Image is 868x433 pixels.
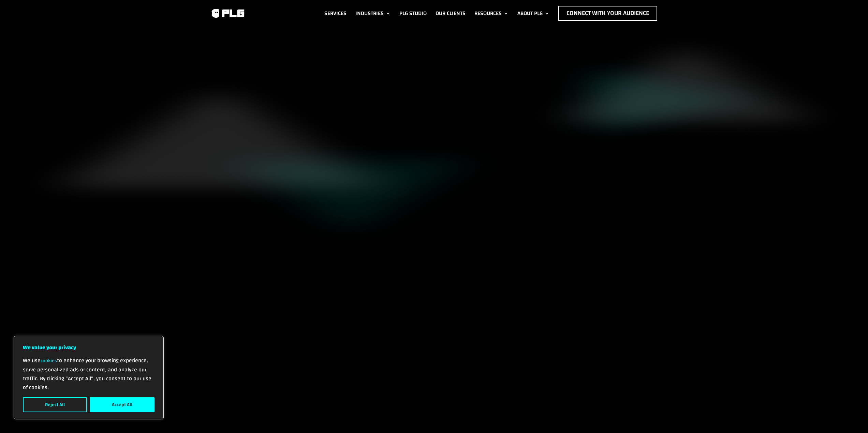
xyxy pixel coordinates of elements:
a: About PLG [517,6,549,21]
p: We use to enhance your browsing experience, serve personalized ads or content, and analyze our tr... [23,356,155,392]
button: Accept All [90,397,155,412]
div: We value your privacy [14,336,164,419]
a: Our Clients [436,6,466,21]
button: Reject All [23,397,87,412]
a: PLG Studio [399,6,427,21]
a: Resources [474,6,509,21]
p: We value your privacy [23,343,155,352]
a: cookies [41,356,57,365]
a: Industries [355,6,391,21]
a: Connect with Your Audience [558,6,657,21]
a: Services [324,6,347,21]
